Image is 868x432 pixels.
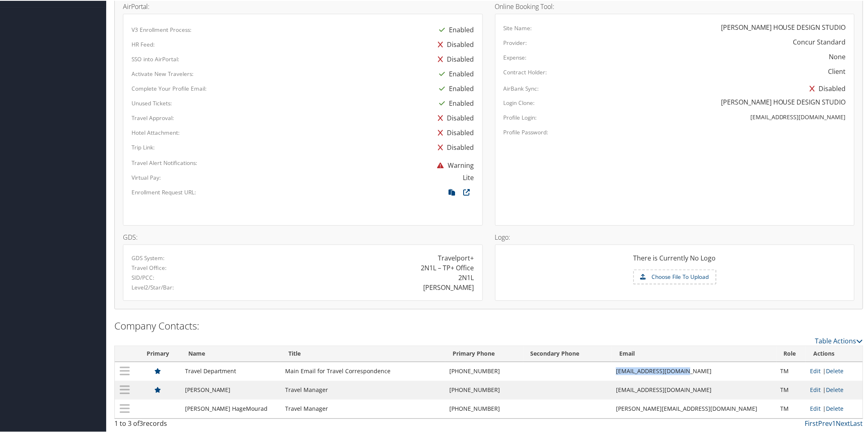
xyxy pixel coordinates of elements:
label: AirBank Sync: [504,84,539,92]
h4: GDS: [123,233,483,240]
label: Complete Your Profile Email: [132,84,207,92]
a: Edit [810,385,821,393]
h4: Logo: [495,233,855,240]
div: Concur Standard [793,36,846,46]
label: Contract Holder: [504,67,547,76]
label: SSO into AirPortal: [132,54,179,62]
label: Trip Link: [132,143,155,151]
label: Level2/Star/Bar: [132,283,174,291]
label: Choose File To Upload [634,269,716,283]
div: Enabled [435,95,474,110]
td: | [806,380,863,399]
td: | [806,361,863,380]
div: 2N1L – TP+ Office [421,262,474,272]
td: [PERSON_NAME] HageMourad [181,399,281,418]
label: Hotel Attachment: [132,128,180,136]
label: Enrollment Request URL: [132,187,196,196]
div: Disabled [434,139,474,154]
td: [PHONE_NUMBER] [445,399,523,418]
td: TM [777,399,806,418]
td: [PERSON_NAME][EMAIL_ADDRESS][DOMAIN_NAME] [612,399,776,418]
div: Enabled [435,66,474,80]
div: Client [828,66,846,76]
a: Delete [826,404,843,412]
div: Travelport+ [438,252,474,262]
th: Name [181,345,281,361]
div: None [829,51,846,61]
label: Virtual Pay: [132,173,161,181]
th: Primary Phone [445,345,523,361]
label: SID/PCC: [132,273,154,281]
td: [EMAIL_ADDRESS][DOMAIN_NAME] [612,380,776,399]
a: Edit [810,367,821,374]
a: Edit [810,404,821,412]
td: TM [777,361,806,380]
th: Email [612,345,776,361]
label: Travel Alert Notifications: [132,158,197,166]
a: Prev [819,419,832,428]
td: [PERSON_NAME] [181,380,281,399]
th: Title [281,345,445,361]
span: 3 [139,419,143,428]
a: Last [850,419,863,428]
h2: Company Contacts: [114,318,863,332]
th: Actions [806,345,863,361]
div: Enabled [435,22,474,36]
span: Warning [433,160,474,169]
a: 1 [832,419,836,428]
span: [EMAIL_ADDRESS][DOMAIN_NAME] [750,112,846,120]
label: Travel Approval: [132,113,174,121]
div: Disabled [806,80,846,95]
div: 2N1L [459,272,474,282]
div: Disabled [434,36,474,51]
a: Delete [826,367,843,374]
div: Disabled [434,51,474,66]
a: First [805,419,819,428]
td: | [806,399,863,418]
label: Profile Password: [504,127,549,136]
label: GDS System: [132,253,165,261]
td: Main Email for Travel Correspondence [281,361,445,380]
h4: AirPortal: [123,2,483,9]
label: V3 Enrollment Process: [132,25,192,33]
td: Travel Manager [281,399,445,418]
div: [PERSON_NAME] HOUSE DESIGN STUDIO [721,96,846,106]
div: Disabled [434,110,474,125]
td: Travel Manager [281,380,445,399]
label: HR Feed: [132,40,155,48]
a: Table Actions [815,336,863,345]
div: [PERSON_NAME] [424,282,474,292]
th: Primary [135,345,181,361]
div: Lite [463,172,474,182]
div: There is Currently No Logo [504,252,846,269]
div: [PERSON_NAME] HOUSE DESIGN STUDIO [721,22,846,31]
label: Provider: [504,38,527,46]
h4: Online Booking Tool: [495,2,855,9]
div: 1 to 3 of records [114,418,292,432]
label: Travel Office: [132,263,167,271]
label: Expense: [504,53,527,61]
td: Travel Department [181,361,281,380]
label: Profile Login: [504,113,537,121]
label: Site Name: [504,23,532,31]
td: [PHONE_NUMBER] [445,380,523,399]
label: Activate New Travelers: [132,69,194,77]
a: Delete [826,385,843,393]
td: TM [777,380,806,399]
td: [PHONE_NUMBER] [445,361,523,380]
label: Login Clone: [504,98,535,106]
td: [EMAIL_ADDRESS][DOMAIN_NAME] [612,361,776,380]
div: Enabled [435,80,474,95]
a: Next [836,419,850,428]
th: Role [777,345,806,361]
th: Secondary Phone [523,345,612,361]
div: Disabled [434,125,474,139]
label: Unused Tickets: [132,98,172,107]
